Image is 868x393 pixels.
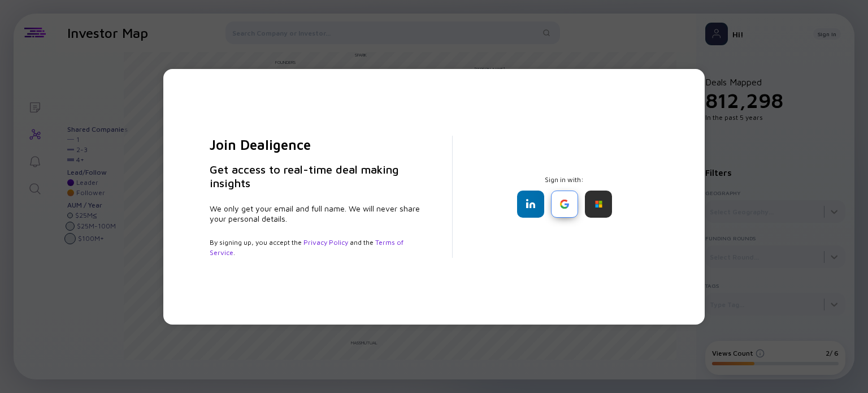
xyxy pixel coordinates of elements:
div: By signing up, you accept the and the . [210,237,425,258]
a: Terms of Service [210,238,403,257]
div: Sign in with: [480,175,649,218]
h2: Join Dealigence [210,136,425,154]
div: We only get your email and full name. We will never share your personal details. [210,204,425,224]
h3: Get access to real-time deal making insights [210,163,425,190]
a: Privacy Policy [303,238,348,247]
